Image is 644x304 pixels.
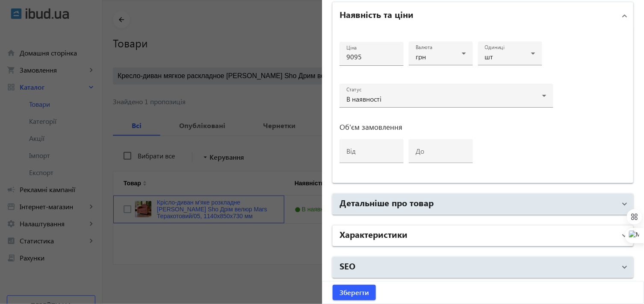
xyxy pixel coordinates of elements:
[340,124,553,131] h3: Об'єм замовлення
[333,285,376,300] button: Зберегти
[333,29,633,183] div: Наявність та ціни
[333,194,633,214] mat-expansion-panel-header: Детальніше про товар
[485,44,505,51] mat-label: Одиниці
[416,147,424,156] mat-label: до
[340,8,414,20] h2: Наявність та ціни
[340,228,408,240] h2: Характеристики
[340,196,434,208] h2: Детальніше про товар
[333,225,633,246] mat-expansion-panel-header: Характеристики
[346,147,356,156] mat-label: від
[416,44,433,51] mat-label: Валюта
[346,86,361,93] mat-label: Статус
[333,2,633,29] mat-expansion-panel-header: Наявність та ціни
[346,44,357,51] mat-label: Ціна
[333,257,633,278] mat-expansion-panel-header: SEO
[346,94,381,103] span: В наявності
[485,52,493,61] span: шт
[340,260,355,272] h2: SEO
[416,52,426,61] span: грн
[340,288,369,297] span: Зберегти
